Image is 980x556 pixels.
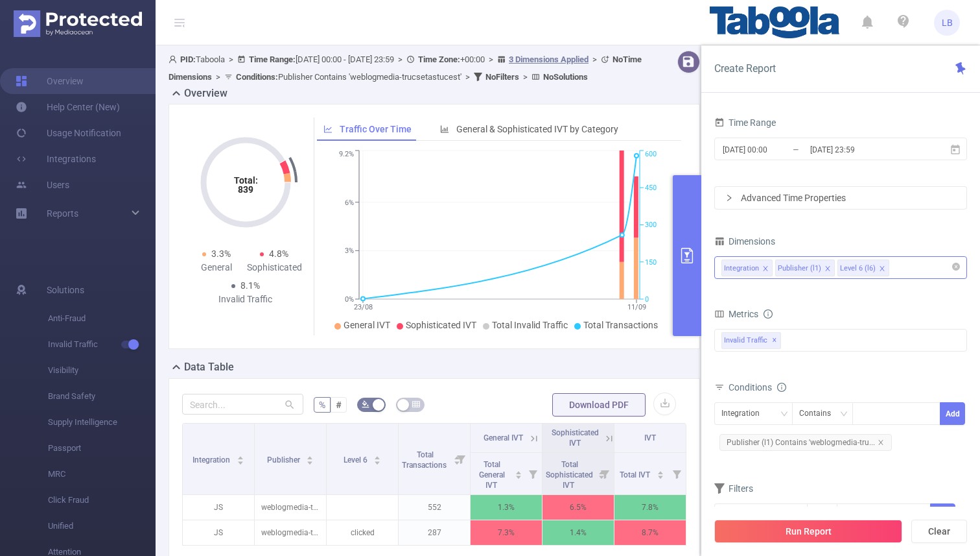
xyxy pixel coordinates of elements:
h2: Overview [184,86,227,101]
div: Integration [724,260,759,277]
span: Total Invalid Traffic [492,320,568,330]
span: General & Sophisticated IVT by Category [456,124,618,134]
span: Total Transactions [583,320,658,330]
input: End date [809,141,914,158]
button: Download PDF [552,393,646,417]
div: Contains [799,403,840,424]
span: Invalid Traffic [721,332,781,349]
i: icon: user [169,55,180,64]
i: icon: caret-up [237,454,244,458]
tspan: 450 [645,184,657,192]
span: > [394,54,406,64]
i: icon: down [780,410,788,419]
p: weblogmedia-trucsetastucest [255,495,326,520]
img: Protected Media [14,10,142,37]
div: Integration [721,403,769,424]
span: > [461,72,474,82]
span: Publisher (l1) Contains 'weblogmedia-tru... [719,434,892,451]
span: Click Fraud [48,487,156,513]
div: Sort [657,469,664,477]
a: Help Center (New) [16,94,120,120]
a: Reports [47,200,78,226]
tspan: 23/08 [353,303,372,311]
i: icon: caret-up [374,454,381,458]
a: Users [16,172,69,198]
div: General [187,261,246,274]
span: Total General IVT [479,460,505,490]
u: 3 Dimensions Applied [509,54,589,64]
tspan: 0 [645,295,649,304]
p: clicked [327,520,398,545]
a: Usage Notification [16,120,121,146]
i: icon: close [824,265,831,273]
span: Sophisticated IVT [552,428,599,448]
p: 287 [399,520,470,545]
span: Unified [48,513,156,539]
tspan: 0% [345,295,354,304]
i: Filter menu [668,453,686,494]
div: Sophisticated [246,261,304,274]
tspan: 839 [238,184,253,195]
span: Solutions [47,277,84,303]
tspan: Total: [233,175,257,186]
i: Filter menu [524,453,542,494]
span: Sophisticated IVT [406,320,476,330]
i: icon: down [840,410,848,419]
b: Time Range: [249,54,296,64]
tspan: 600 [645,151,657,159]
p: 1.3% [471,495,542,520]
span: 8.1% [240,280,260,291]
span: Create Report [714,62,776,75]
span: Time Range [714,117,776,128]
input: Search... [182,394,303,415]
span: 3.3% [211,248,231,259]
span: Level 6 [344,455,369,465]
li: Integration [721,260,773,276]
span: Publisher Contains 'weblogmedia-trucsetastucest' [236,72,461,82]
i: icon: info-circle [764,309,773,319]
i: icon: close [878,439,884,446]
div: Invalid Traffic [216,293,275,306]
i: icon: caret-up [307,454,314,458]
i: icon: right [725,194,733,202]
span: Taboola [DATE] 00:00 - [DATE] 23:59 +00:00 [169,54,642,82]
b: PID: [180,54,196,64]
tspan: 300 [645,221,657,230]
span: MRC [48,461,156,487]
button: Add [930,503,955,526]
div: Sort [515,469,522,477]
i: icon: close [879,265,885,273]
span: # [336,400,342,410]
i: icon: close [762,265,769,273]
tspan: 3% [345,247,354,255]
p: weblogmedia-trucsetastucest [255,520,326,545]
i: icon: caret-down [515,474,522,477]
div: ≥ [814,504,828,526]
i: icon: caret-up [657,469,664,473]
span: Visibility [48,357,156,383]
h2: Data Table [184,359,234,375]
span: ✕ [772,333,777,348]
span: General IVT [344,320,390,330]
li: Level 6 (l6) [837,260,889,276]
button: Run Report [714,520,902,543]
a: Integrations [16,146,96,172]
p: 552 [399,495,470,520]
span: Reports [47,208,78,219]
i: Filter menu [452,424,470,494]
p: 8.7% [614,520,686,545]
b: No Solutions [543,72,588,82]
tspan: 150 [645,258,657,267]
span: > [589,54,601,64]
i: Filter menu [596,453,614,494]
span: Publisher [267,455,302,465]
span: General IVT [484,433,523,442]
span: Traffic Over Time [340,124,412,134]
span: % [319,400,325,410]
div: Sort [237,454,244,462]
span: 4.8% [269,248,288,259]
span: > [519,72,531,82]
i: icon: caret-down [657,474,664,477]
span: LB [942,10,953,36]
button: Clear [911,520,967,543]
